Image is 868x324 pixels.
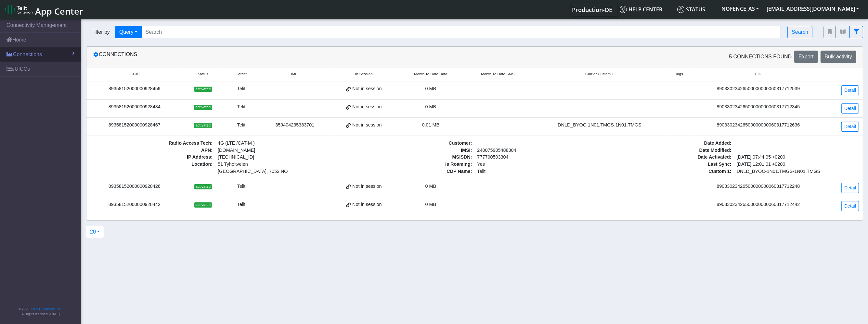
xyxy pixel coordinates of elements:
[227,201,255,208] div: Telit
[194,184,212,189] span: activated
[35,5,83,17] span: App Center
[825,54,852,59] span: Bulk activity
[218,161,337,168] span: 51 Tyholtveien
[787,26,812,38] button: Search
[350,147,474,154] span: IMSI :
[823,26,863,38] div: fitlers menu
[609,161,734,168] span: Last Sync :
[755,71,761,77] span: EID
[13,51,42,58] span: Connections
[620,6,627,13] img: knowledge.svg
[677,6,684,13] img: status.svg
[694,122,822,129] div: 89033023426500000000060317712636
[129,71,139,77] span: ICCID
[609,147,734,154] span: Date Modified :
[609,154,734,161] span: Date Activated :
[535,122,664,129] div: DNLD_BYOC-1N01.TMGS-1N01.TMGS
[798,54,813,59] span: Export
[841,183,859,193] a: Detail
[677,6,705,13] span: Status
[194,87,212,92] span: activated
[609,168,734,175] span: Custom 1 :
[194,105,212,110] span: activated
[194,202,212,208] span: activated
[352,103,382,111] span: Not in session
[90,201,179,208] div: 89358152000000928442
[350,168,474,175] span: CDP Name :
[88,51,475,63] div: Connections
[90,147,215,154] span: APN :
[350,154,474,161] span: MSISDN :
[29,307,62,311] a: Telit IoT Solutions, Inc.
[734,161,859,168] span: [DATE] 12:01:01 +0200
[115,26,142,38] button: Query
[215,140,340,147] span: 4G (LTE /CAT-M )
[763,3,863,15] button: [EMAIL_ADDRESS][DOMAIN_NAME]
[291,71,299,77] span: IMEI
[355,71,373,77] span: In Session
[474,154,599,161] span: 777700503304
[90,122,179,129] div: 89358152000000928467
[572,6,612,14] span: Production-DE
[227,183,255,190] div: Telit
[694,183,822,190] div: 89033023426500000000060317712248
[350,161,474,168] span: Is Roaming :
[90,154,215,161] span: IP Address :
[227,122,255,129] div: Telit
[90,183,179,190] div: 89358152000000928426
[841,85,859,95] a: Detail
[218,168,337,175] span: [GEOGRAPHIC_DATA], 7052 NO
[263,122,327,129] div: 359404235383701
[694,103,822,111] div: 89033023426500000000060317712345
[425,202,436,207] span: 0 MB
[90,103,179,111] div: 89358152000000928434
[585,71,614,77] span: Carrier Custom 1
[425,184,436,189] span: 0 MB
[227,85,255,92] div: Telit
[422,122,440,127] span: 0.01 MB
[694,85,822,92] div: 89033023426500000000060317712539
[675,3,718,16] a: Status
[194,123,212,128] span: activated
[609,140,734,147] span: Date Added :
[90,161,215,175] span: Location :
[86,28,115,36] span: Filter by
[5,3,82,17] a: App Center
[350,140,474,147] span: Customer :
[841,201,859,211] a: Detail
[141,26,781,38] input: Search...
[215,147,340,154] span: [DOMAIN_NAME]
[425,86,436,91] span: 0 MB
[734,154,859,161] span: [DATE] 07:44:05 +0200
[352,85,382,92] span: Not in session
[841,122,859,132] a: Detail
[675,71,683,77] span: Tags
[474,147,599,154] span: 240075905488304
[90,85,179,92] div: 89358152000000928459
[218,154,254,160] span: [TECHNICAL_ID]
[794,51,818,63] button: Export
[620,6,662,13] span: Help center
[734,168,859,175] span: DNLD_BYOC-1N01.TMGS-1N01.TMGS
[718,3,763,15] button: NOFENCE_AS
[5,5,32,15] img: logo-telit-cinterion-gw-new.png
[90,140,215,147] span: Radio Access Tech :
[352,201,382,208] span: Not in session
[414,71,447,77] span: Month To Date Data
[572,3,612,16] a: Your current platform instance
[694,201,822,208] div: 89033023426500000000060317712442
[236,71,247,77] span: Carrier
[481,71,514,77] span: Month To Date SMS
[198,71,209,77] span: Status
[617,3,675,16] a: Help center
[821,51,856,63] button: Bulk activity
[227,103,255,111] div: Telit
[352,122,382,129] span: Not in session
[477,162,485,167] span: Yes
[474,168,599,175] span: Telit
[352,183,382,190] span: Not in session
[841,103,859,114] a: Detail
[86,226,104,238] button: 20
[425,104,436,109] span: 0 MB
[729,53,792,61] span: 5 Connections found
